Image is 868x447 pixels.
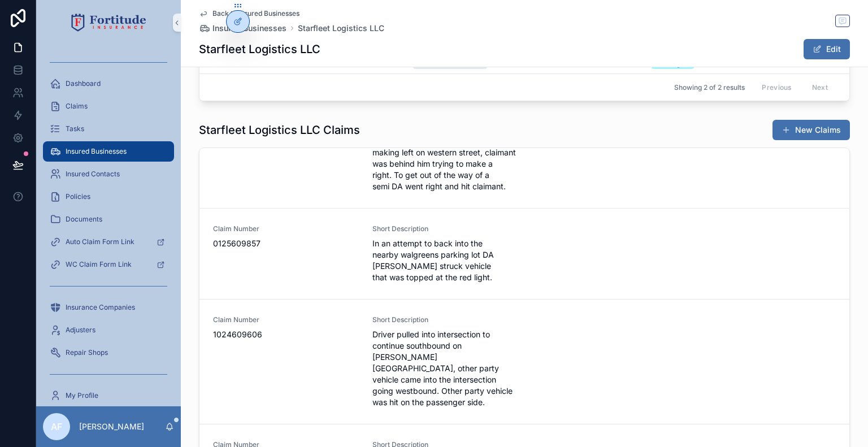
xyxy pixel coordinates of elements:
span: Auto Claim Form Link [66,237,134,246]
a: Back to Insured Businesses [199,9,300,18]
span: Policies [66,192,90,201]
span: Insured Businesses [66,147,127,156]
span: Repair Shops [66,348,108,357]
span: Tasks [66,124,84,133]
p: [PERSON_NAME] [79,421,144,432]
span: AF [51,420,62,433]
a: [PERSON_NAME] street DA was making left on western street, claimant was behind him trying to make... [199,106,849,208]
iframe: Spotlight [1,54,21,75]
span: 1024609606 [213,329,359,340]
span: Short Description [372,224,518,233]
a: Documents [43,209,174,229]
span: Insured Contacts [66,170,120,179]
h1: Starfleet Logistics LLC [199,41,320,57]
span: My Profile [66,391,98,400]
img: App logo [71,14,146,32]
a: Claim Number1024609606Short DescriptionDriver pulled into intersection to continue southbound on ... [199,299,849,424]
span: Claim Number [213,224,359,233]
span: Driver pulled into intersection to continue southbound on [PERSON_NAME][GEOGRAPHIC_DATA], other p... [372,329,518,408]
span: [PERSON_NAME] street DA was making left on western street, claimant was behind him trying to make... [372,136,518,192]
span: 0125609857 [213,238,359,249]
span: Back to Insured Businesses [212,9,300,18]
a: Claims [43,96,174,116]
a: Dashboard [43,73,174,94]
button: New Claims [772,120,850,140]
span: Dashboard [66,79,101,88]
div: scrollable content [36,45,181,406]
span: Claims [66,102,88,111]
span: Insured Businesses [212,23,287,34]
span: Adjusters [66,326,96,335]
a: Repair Shops [43,342,174,363]
button: Edit [804,39,850,59]
a: Tasks [43,119,174,139]
span: Documents [66,215,102,224]
a: Insured Businesses [199,23,287,34]
a: Auto Claim Form Link [43,232,174,252]
a: WC Claim Form Link [43,254,174,275]
a: Insurance Companies [43,297,174,318]
a: My Profile [43,385,174,406]
a: Policies [43,186,174,207]
a: Insured Contacts [43,164,174,184]
span: Short Description [372,315,518,324]
h1: Starfleet Logistics LLC Claims [199,122,360,138]
a: Claim Number0125609857Short DescriptionIn an attempt to back into the nearby walgreens parking lo... [199,208,849,299]
a: Starfleet Logistics LLC [298,23,384,34]
span: In an attempt to back into the nearby walgreens parking lot DA [PERSON_NAME] struck vehicle that ... [372,238,518,283]
span: Claim Number [213,315,359,324]
span: WC Claim Form Link [66,260,132,269]
a: Adjusters [43,320,174,340]
span: Showing 2 of 2 results [674,83,745,92]
span: Insurance Companies [66,303,135,312]
a: Insured Businesses [43,141,174,162]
